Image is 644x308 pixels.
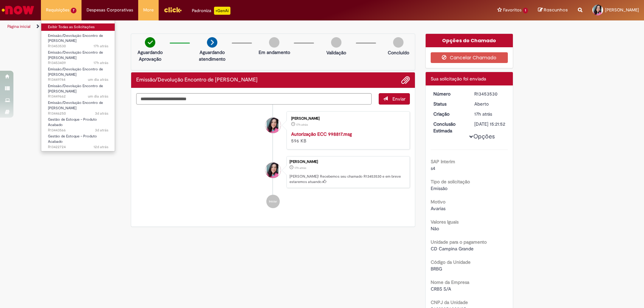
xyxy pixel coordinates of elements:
[291,131,403,144] div: 596 KB
[41,32,115,47] a: Aberto R13453530 : Emissão/Devolução Encontro de Contas Fornecedor
[94,144,108,149] span: 12d atrás
[145,37,155,48] img: check-circle-green.png
[48,144,108,150] span: R13422724
[48,94,108,99] span: R13449662
[431,246,474,252] span: CD Campina Grande
[431,199,445,205] b: Motivo
[95,128,108,133] time: 25/08/2025 10:57:02
[134,49,166,62] p: Aguardando Aprovação
[94,44,108,49] span: 17h atrás
[48,60,108,66] span: R13453409
[289,160,406,164] div: [PERSON_NAME]
[431,205,445,211] span: Avarias
[41,66,115,80] a: Aberto R13449744 : Emissão/Devolução Encontro de Contas Fornecedor
[88,77,108,82] span: um dia atrás
[289,174,406,184] p: [PERSON_NAME]! Recebemos seu chamado R13453530 e em breve estaremos atuando.
[48,50,103,60] span: Emissão/Devolução Encontro de [PERSON_NAME]
[431,185,447,191] span: Emissão
[48,77,108,82] span: R13449744
[207,37,217,48] img: arrow-next.png
[48,134,97,144] span: Gestão de Estoque – Produto Acabado
[544,7,568,13] span: Rascunhos
[41,49,115,63] a: Aberto R13453409 : Emissão/Devolução Encontro de Contas Fornecedor
[136,156,410,188] li: Marcela Jakeline de Araujo Gomes
[294,166,306,170] span: 17h atrás
[136,105,410,215] ul: Histórico de tíquete
[538,7,568,13] a: Rascunhos
[431,52,508,63] button: Cancelar Chamado
[605,7,639,13] span: [PERSON_NAME]
[259,49,290,56] p: Em andamento
[265,118,281,133] div: Marcela Jakeline de Araujo Gomes
[95,128,108,133] span: 3d atrás
[192,7,230,15] div: Padroniza
[431,179,470,185] b: Tipo de solicitação
[46,7,69,13] span: Requisições
[431,76,486,82] span: Sua solicitação foi enviada
[326,49,346,56] p: Validação
[331,37,341,48] img: img-circle-grey.png
[291,117,403,121] div: [PERSON_NAME]
[48,44,108,49] span: R13453530
[94,60,108,65] time: 27/08/2025 16:05:07
[48,33,103,44] span: Emissão/Devolução Encontro de [PERSON_NAME]
[401,76,410,84] button: Adicionar anexos
[426,34,513,47] div: Opções do Chamado
[94,144,108,149] time: 16/08/2025 20:12:44
[136,77,258,83] h2: Emissão/Devolução Encontro de Contas Fornecedor Histórico de tíquete
[431,299,468,305] b: CNPJ da Unidade
[291,131,352,137] a: Autorização ECC 998817.msg
[48,83,103,94] span: Emissão/Devolução Encontro de [PERSON_NAME]
[164,5,182,15] img: click_logo_yellow_360x200.png
[41,116,115,130] a: Aberto R13443566 : Gestão de Estoque – Produto Acabado
[196,49,228,62] p: Aguardando atendimento
[5,20,424,33] ul: Trilhas de página
[214,7,230,15] p: +GenAi
[474,101,505,107] div: Aberto
[474,111,492,117] time: 27/08/2025 16:21:48
[393,37,404,48] img: img-circle-grey.png
[48,100,103,111] span: Emissão/Devolução Encontro de [PERSON_NAME]
[269,37,279,48] img: img-circle-grey.png
[474,121,505,127] div: [DATE] 15:21:52
[7,24,31,29] a: Página inicial
[294,166,306,170] time: 27/08/2025 16:21:48
[474,90,505,97] div: R13453530
[1,3,35,17] img: ServiceNow
[431,266,442,272] span: BRBG
[428,111,470,117] dt: Criação
[431,286,451,292] span: CRBS S/A
[428,90,470,97] dt: Número
[431,239,487,245] b: Unidade para o pagamento
[265,163,281,178] div: Marcela Jakeline de Araujo Gomes
[95,111,108,116] span: 3d atrás
[88,77,108,82] time: 26/08/2025 16:54:52
[88,94,108,99] span: um dia atrás
[41,82,115,97] a: Aberto R13449662 : Emissão/Devolução Encontro de Contas Fornecedor
[431,159,455,165] b: SAP Interim
[431,219,459,225] b: Valores Iguais
[523,8,528,13] span: 1
[379,93,410,105] button: Enviar
[48,67,103,77] span: Emissão/Devolução Encontro de [PERSON_NAME]
[136,93,372,105] textarea: Digite sua mensagem aqui...
[87,7,133,13] span: Despesas Corporativas
[95,111,108,116] time: 25/08/2025 21:58:21
[296,123,308,127] time: 27/08/2025 16:21:43
[431,226,439,232] span: Não
[503,7,522,13] span: Favoritos
[48,111,108,116] span: R13446250
[431,259,471,265] b: Código da Unidade
[143,7,154,13] span: More
[431,279,469,285] b: Nome da Empresa
[41,20,115,151] ul: Requisições
[41,99,115,114] a: Aberto R13446250 : Emissão/Devolução Encontro de Contas Fornecedor
[71,8,76,13] span: 7
[474,111,492,117] span: 17h atrás
[428,121,470,134] dt: Conclusão Estimada
[41,23,115,31] a: Exibir Todas as Solicitações
[388,49,409,56] p: Concluído
[392,96,406,102] span: Enviar
[431,165,435,171] span: s4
